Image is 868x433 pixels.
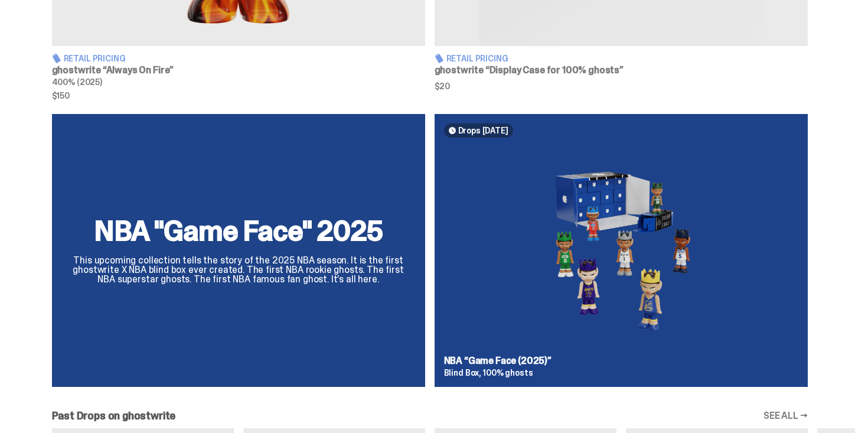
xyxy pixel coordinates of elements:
a: SEE ALL → [763,411,808,421]
span: Retail Pricing [446,54,508,63]
span: Blind Box, [444,367,482,378]
p: This upcoming collection tells the story of the 2025 NBA season. It is the first ghostwrite X NBA... [66,256,411,284]
span: $20 [435,82,808,90]
h3: NBA “Game Face (2025)” [444,356,798,366]
h3: ghostwrite “Always On Fire” [52,66,425,75]
span: $150 [52,92,425,100]
span: 100% ghosts [483,367,533,378]
h2: Past Drops on ghostwrite [52,411,176,421]
img: Game Face (2025) [444,147,798,347]
span: 400% (2025) [52,77,102,87]
span: Retail Pricing [64,54,126,63]
h3: ghostwrite “Display Case for 100% ghosts” [435,66,808,75]
span: Drops [DATE] [458,126,508,135]
h2: NBA "Game Face" 2025 [66,217,411,245]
